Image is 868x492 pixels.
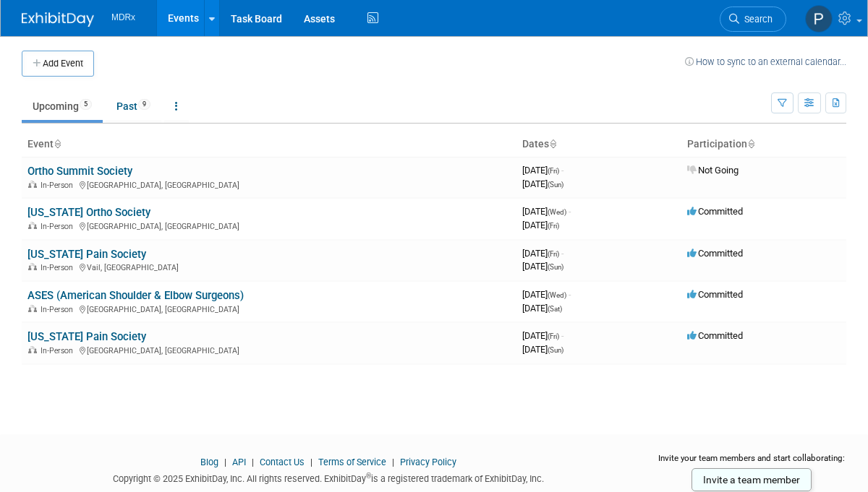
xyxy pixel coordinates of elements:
div: [GEOGRAPHIC_DATA], [GEOGRAPHIC_DATA] [27,303,511,314]
div: Copyright © 2025 ExhibitDay, Inc. All rights reserved. ExhibitDay is a registered trademark of Ex... [22,469,635,485]
span: In-Person [41,181,77,190]
span: [DATE] [522,206,571,217]
span: [DATE] [522,248,563,259]
span: (Fri) [548,332,559,340]
sup: ® [366,472,371,480]
span: Committed [687,206,743,217]
img: Philip D'Adderio [805,5,833,33]
a: How to sync to an external calendar... [685,56,846,67]
span: (Wed) [548,208,566,216]
a: ASES (American Shoulder & Elbow Surgeons) [27,289,244,302]
img: ExhibitDay [22,12,94,27]
a: Past9 [106,92,161,120]
th: Event [22,132,516,157]
div: [GEOGRAPHIC_DATA], [GEOGRAPHIC_DATA] [27,220,511,231]
span: [DATE] [522,220,559,230]
div: Vail, [GEOGRAPHIC_DATA] [27,261,511,272]
a: Blog [200,457,218,467]
span: - [561,165,563,176]
span: (Fri) [548,167,559,175]
span: | [388,457,398,467]
a: [US_STATE] Pain Society [27,248,146,261]
a: Privacy Policy [400,457,456,467]
span: (Wed) [548,291,566,299]
span: Not Going [687,165,739,176]
a: API [232,457,246,467]
span: (Sun) [548,181,563,189]
span: | [307,457,316,467]
a: Sort by Participation Type [747,138,754,150]
span: 5 [80,99,92,110]
span: In-Person [41,305,77,314]
a: Upcoming5 [22,92,103,120]
span: Search [739,14,773,25]
span: (Sun) [548,263,563,271]
span: Committed [687,289,743,300]
span: In-Person [41,222,77,231]
a: [US_STATE] Ortho Society [27,206,150,219]
span: - [561,248,563,259]
span: (Fri) [548,222,559,230]
img: In-Person Event [28,305,37,312]
span: Committed [687,248,743,259]
img: In-Person Event [28,222,37,229]
span: [DATE] [522,178,563,189]
span: In-Person [41,263,77,272]
span: - [569,289,571,300]
span: MDRx [111,12,135,22]
a: Search [720,7,786,32]
a: Sort by Event Name [54,138,61,150]
span: [DATE] [522,303,562,314]
img: In-Person Event [28,346,37,353]
span: (Sun) [548,346,563,354]
span: (Sat) [548,305,562,313]
span: 9 [138,99,150,110]
div: Invite your team members and start collaborating: [657,452,847,474]
span: (Fri) [548,250,559,258]
span: In-Person [41,346,77,355]
th: Dates [516,132,681,157]
span: [DATE] [522,165,563,176]
span: [DATE] [522,261,563,272]
span: [DATE] [522,344,563,355]
a: [US_STATE] Pain Society [27,330,146,343]
a: Contact Us [260,457,305,467]
a: Terms of Service [318,457,386,467]
a: Ortho Summit Society [27,165,132,178]
span: [DATE] [522,289,571,300]
span: - [561,330,563,341]
a: Invite a team member [692,468,812,491]
a: Sort by Start Date [549,138,556,150]
img: In-Person Event [28,263,37,270]
img: In-Person Event [28,181,37,188]
div: [GEOGRAPHIC_DATA], [GEOGRAPHIC_DATA] [27,344,511,355]
div: [GEOGRAPHIC_DATA], [GEOGRAPHIC_DATA] [27,178,511,190]
span: | [248,457,258,467]
span: Committed [687,330,743,341]
span: - [569,206,571,217]
span: | [221,457,230,467]
button: Add Event [22,51,94,77]
span: [DATE] [522,330,563,341]
th: Participation [681,132,846,157]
